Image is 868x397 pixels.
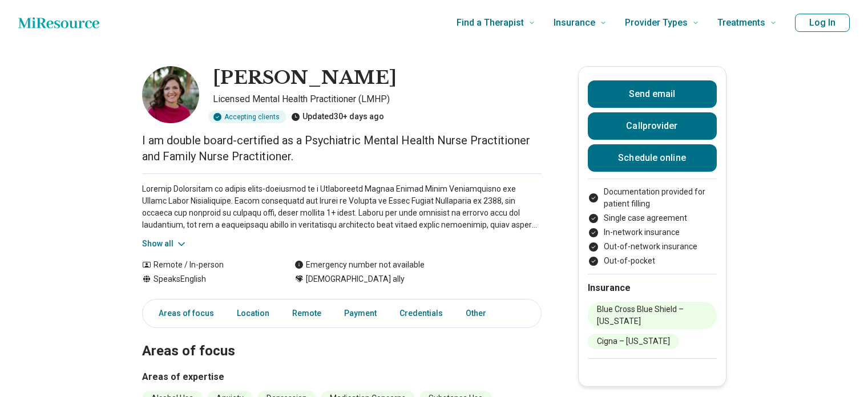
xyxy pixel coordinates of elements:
[142,238,187,250] button: Show all
[795,14,850,32] button: Log In
[213,92,542,106] p: Licensed Mental Health Practitioner (LMHP)
[142,66,199,123] img: Rachael Greensides, Licensed Mental Health Practitioner (LMHP)
[142,183,542,231] p: Loremip Dolorsitam co adipis elits-doeiusmod te i Utlaboreetd Magnaa Enimad Minim Veniamquisno ex...
[625,15,688,31] span: Provider Types
[142,273,272,285] div: Speaks English
[588,226,717,238] li: In-network insurance
[588,186,717,210] li: Documentation provided for patient filling
[213,66,397,90] h1: [PERSON_NAME]
[145,302,221,325] a: Areas of focus
[291,111,384,123] div: Updated 30+ days ago
[285,302,328,325] a: Remote
[142,370,542,384] h3: Areas of expertise
[142,314,542,361] h2: Areas of focus
[588,186,717,267] ul: Payment options
[306,273,405,285] span: [DEMOGRAPHIC_DATA] ally
[294,259,425,271] div: Emergency number not available
[588,281,717,295] h2: Insurance
[588,80,717,108] button: Send email
[208,111,286,123] div: Accepting clients
[588,144,717,172] a: Schedule online
[393,302,450,325] a: Credentials
[142,259,272,271] div: Remote / In-person
[457,15,524,31] span: Find a Therapist
[554,15,595,31] span: Insurance
[459,302,500,325] a: Other
[337,302,383,325] a: Payment
[142,132,542,164] p: I am double board-certified as a Psychiatric Mental Health Nurse Practitioner and Family Nurse Pr...
[588,212,717,224] li: Single case agreement
[588,112,717,140] button: Callprovider
[717,15,765,31] span: Treatments
[18,11,99,34] a: Home page
[230,302,276,325] a: Location
[588,334,679,349] li: Cigna – [US_STATE]
[588,302,717,329] li: Blue Cross Blue Shield – [US_STATE]
[588,241,717,253] li: Out-of-network insurance
[588,255,717,267] li: Out-of-pocket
